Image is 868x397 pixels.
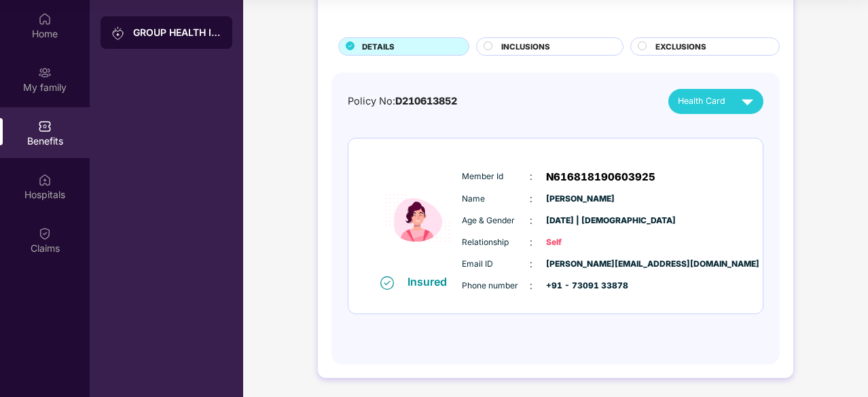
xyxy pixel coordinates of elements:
span: Member Id [462,170,530,183]
span: : [530,213,532,228]
span: Email ID [462,258,530,271]
span: [PERSON_NAME][EMAIL_ADDRESS][DOMAIN_NAME] [546,258,614,271]
img: svg+xml;base64,PHN2ZyBpZD0iSG9zcGl0YWxzIiB4bWxucz0iaHR0cDovL3d3dy53My5vcmcvMjAwMC9zdmciIHdpZHRoPS... [38,173,52,187]
span: Health Card [678,94,725,108]
img: svg+xml;base64,PHN2ZyB4bWxucz0iaHR0cDovL3d3dy53My5vcmcvMjAwMC9zdmciIHdpZHRoPSIxNiIgaGVpZ2h0PSIxNi... [380,276,394,290]
span: INCLUSIONS [501,41,550,53]
span: Phone number [462,280,530,292]
span: D210613852 [395,95,457,107]
span: : [530,278,532,293]
span: [DATE] | [DEMOGRAPHIC_DATA] [546,214,614,227]
div: Policy No: [348,94,457,109]
span: Self [546,236,614,249]
div: GROUP HEALTH INSURANCE [133,26,221,39]
button: Health Card [668,89,763,114]
img: svg+xml;base64,PHN2ZyB3aWR0aD0iMjAiIGhlaWdodD0iMjAiIHZpZXdCb3g9IjAgMCAyMCAyMCIgZmlsbD0ibm9uZSIgeG... [111,26,125,40]
span: +91 - 73091 33878 [546,280,614,292]
img: icon [377,162,458,274]
span: : [530,235,532,250]
span: EXCLUSIONS [655,41,706,53]
img: svg+xml;base64,PHN2ZyBpZD0iQmVuZWZpdHMiIHhtbG5zPSJodHRwOi8vd3d3LnczLm9yZy8yMDAwL3N2ZyIgd2lkdGg9Ij... [38,119,52,133]
div: Insured [408,275,455,288]
img: svg+xml;base64,PHN2ZyBpZD0iSG9tZSIgeG1sbnM9Imh0dHA6Ly93d3cudzMub3JnLzIwMDAvc3ZnIiB3aWR0aD0iMjAiIG... [38,12,52,26]
span: : [530,169,532,184]
span: : [530,191,532,206]
img: svg+xml;base64,PHN2ZyB3aWR0aD0iMjAiIGhlaWdodD0iMjAiIHZpZXdCb3g9IjAgMCAyMCAyMCIgZmlsbD0ibm9uZSIgeG... [38,66,52,79]
span: Age & Gender [462,214,530,227]
span: Name [462,193,530,206]
span: Relationship [462,236,530,249]
img: svg+xml;base64,PHN2ZyB4bWxucz0iaHR0cDovL3d3dy53My5vcmcvMjAwMC9zdmciIHZpZXdCb3g9IjAgMCAyNCAyNCIgd2... [736,90,759,113]
span: N616818190603925 [546,169,655,185]
span: : [530,257,532,271]
span: [PERSON_NAME] [546,193,614,206]
img: svg+xml;base64,PHN2ZyBpZD0iQ2xhaW0iIHhtbG5zPSJodHRwOi8vd3d3LnczLm9yZy8yMDAwL3N2ZyIgd2lkdGg9IjIwIi... [38,227,52,240]
span: DETAILS [362,41,395,53]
